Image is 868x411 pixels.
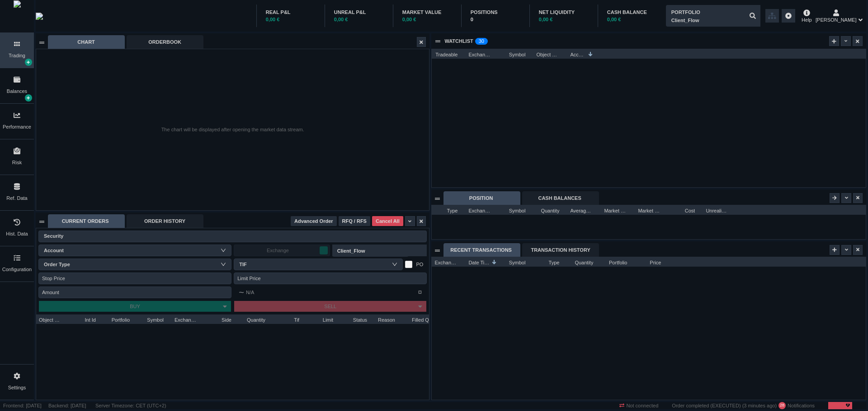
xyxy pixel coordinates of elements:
span: Cost [672,205,695,214]
span: Reason [378,314,401,323]
i: icon: down [221,261,226,267]
span: Limit [310,314,333,323]
span: Unrealized P&L [706,205,729,214]
span: Quantity [242,314,265,323]
span: 0,00 € [402,17,416,22]
div: Configuration [2,266,32,273]
div: UNREAL P&L [334,9,384,16]
span: Cancel All [376,217,400,225]
input: Amount [38,286,231,298]
span: Object Type [39,314,62,323]
span: Exchange [237,246,319,255]
span: Market Price [604,205,627,214]
span: Filled Quantity [412,314,435,323]
span: 0,00 € [266,17,280,22]
div: ORDERBOOK [127,35,203,49]
span: Symbol [502,49,525,58]
button: SELL [234,301,414,312]
div: MARKET VALUE [402,9,452,16]
p: 3 [479,38,481,47]
span: Status [344,314,367,323]
span: Object Type [536,49,559,58]
span: Side [208,314,231,323]
div: PORTFOLIO [671,9,700,16]
input: Client_Flow [666,5,760,27]
i: icon: down [392,261,397,267]
span: Date Time [468,257,490,266]
span: N/A [239,287,254,298]
span: Price [638,257,661,266]
span: ¤ [418,287,422,298]
div: Help [802,8,812,23]
div: Trading [9,52,25,60]
div: TIF [239,260,393,269]
span: Type [434,205,458,214]
span: Order completed (EXECUTED) [672,403,741,408]
span: 15/09/2025 21:07:28 [744,403,775,408]
div: Ref. Data [6,194,27,202]
img: wyden_logomark.svg [14,0,21,32]
span: 0,00 € [607,17,621,22]
span: BUY [130,304,140,309]
span: Symbol [502,257,525,266]
div: RECENT TRANSACTIONS [443,243,520,257]
span: Type [536,257,559,266]
span: [PERSON_NAME] [816,16,856,24]
span: Average Price [570,205,593,214]
sup: 30 [475,38,488,45]
span: Tradeable [434,49,458,58]
span: Quantity [570,257,593,266]
span: Portfolio [604,257,627,266]
div: Hist. Data [6,230,28,238]
span: Exchange Name [468,205,491,214]
div: Settings [8,384,26,392]
span: Exchange Name [434,257,458,266]
div: CHART [48,35,125,49]
span: Advanced Order [294,217,333,225]
div: CASH BALANCES [522,191,599,205]
span: Market Value [638,205,661,214]
div: ORDER HISTORY [127,214,203,228]
span: 28 [780,402,784,409]
img: wyden_logotype_white.svg [36,13,43,20]
div: NET LIQUIDITY [539,9,589,16]
span: PO [416,262,423,267]
span: 0,00 € [539,17,553,22]
div: Notifications [669,401,818,411]
span: Portfolio [107,314,130,323]
div: WATCHLIST [444,37,473,45]
div: POSITIONS [471,9,520,16]
div: The chart will be displayed after opening the market data stream. [161,126,304,134]
div: TRANSACTION HISTORY [522,243,599,257]
span: 0,00 € [334,17,348,22]
span: SELL [324,304,336,309]
div: POSITION [443,191,520,205]
span: ( ) [741,403,777,408]
span: Exchange Name [468,49,491,58]
div: Balances [7,88,27,95]
div: Security [44,231,417,240]
div: Account [44,246,222,255]
p: 0 [481,38,484,47]
button: BUY [39,301,218,312]
span: Account Name [570,49,586,58]
div: 0 [471,16,520,23]
i: icon: down [221,247,226,253]
div: CURRENT ORDERS [48,214,125,228]
span: Exchange Name [175,314,198,323]
span: ~ [239,287,244,298]
input: Stop Price [38,272,231,284]
span: Int Id [73,314,96,323]
div: REAL P&L [266,9,316,16]
span: Symbol [141,314,164,323]
span: RFQ / RFS [342,217,367,225]
span: Symbol [502,205,525,214]
span: Tif [276,314,299,323]
div: Risk [12,159,22,166]
div: Order Type [44,260,222,269]
span: Not connected [616,401,661,411]
span: Quantity [536,205,559,214]
div: CASH BALANCE [607,9,657,16]
div: Performance [3,123,31,131]
input: Limit Price [234,272,427,284]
